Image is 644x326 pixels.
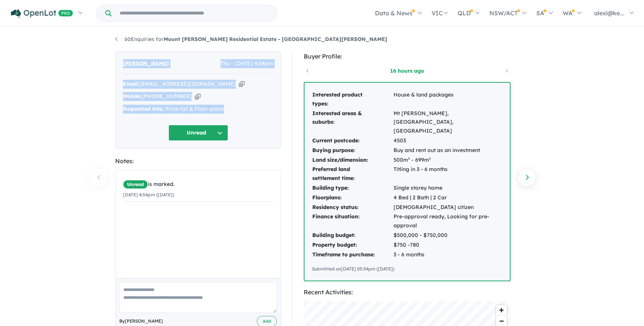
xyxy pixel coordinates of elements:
[393,212,502,231] td: Pre-approval ready, Looking for pre-approval
[312,136,393,146] td: Current postcode:
[393,231,502,240] td: $500,000 - $750,000
[393,90,502,109] td: House & land packages
[312,165,393,183] td: Preferred land settlement time:
[393,183,502,193] td: Single storey home
[195,92,201,100] button: Copy
[115,156,281,166] div: Notes:
[123,180,273,189] div: is marked.
[393,240,502,250] td: $750 -780
[594,9,624,17] span: alexl@ke...
[239,80,244,88] button: Copy
[312,203,393,212] td: Residency status:
[312,109,393,136] td: Interested areas & suburbs:
[393,136,502,146] td: 4503
[312,231,393,240] td: Building budget:
[312,212,393,231] td: Finance situation:
[139,80,236,87] a: [EMAIL_ADDRESS][DOMAIN_NAME]
[375,67,439,75] a: 16 hours ago
[393,203,502,212] td: [DEMOGRAPHIC_DATA] citizen
[312,146,393,155] td: Buying purpose:
[312,265,502,273] div: Submitted on [DATE] 05:34pm ([DATE])
[393,109,502,136] td: Mt [PERSON_NAME], [GEOGRAPHIC_DATA], [GEOGRAPHIC_DATA]
[496,305,507,316] button: Zoom in
[164,36,387,42] strong: Mount [PERSON_NAME] Residential Estate - [GEOGRAPHIC_DATA][PERSON_NAME]
[312,193,393,203] td: Floorplans:
[123,59,169,68] span: [PERSON_NAME]
[312,90,393,109] td: Interested product types:
[393,165,502,183] td: Titling in 3 - 6 months
[312,250,393,260] td: Timeframe to purchase:
[312,155,393,165] td: Land size/dimension:
[221,59,273,68] span: Thu - [DATE] 4:54pm
[113,5,275,21] input: Try estate name, suburb, builder or developer
[393,155,502,165] td: 500m² - 699m²
[142,93,192,99] a: [PHONE_NUMBER]
[115,36,387,42] a: 60Enquiries forMount [PERSON_NAME] Residential Estate - [GEOGRAPHIC_DATA][PERSON_NAME]
[115,35,529,44] nav: breadcrumb
[393,250,502,260] td: 3 - 6 months
[123,105,273,114] div: Price-list & Floor-plans
[304,287,511,297] div: Recent Activities:
[312,240,393,250] td: Property budget:
[393,193,502,203] td: 4 Bed | 2 Bath | 2 Car
[11,9,73,18] img: Openlot PRO Logo White
[123,93,142,99] strong: Mobile:
[393,146,502,155] td: Buy and rent out as an investment
[123,105,164,112] strong: Requested info:
[168,125,228,141] button: Unread
[119,317,163,325] span: By [PERSON_NAME]
[123,192,174,197] small: [DATE] 4:54pm ([DATE])
[123,180,148,189] span: Unread
[304,51,511,61] div: Buyer Profile:
[312,183,393,193] td: Building type:
[123,80,139,87] strong: Email:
